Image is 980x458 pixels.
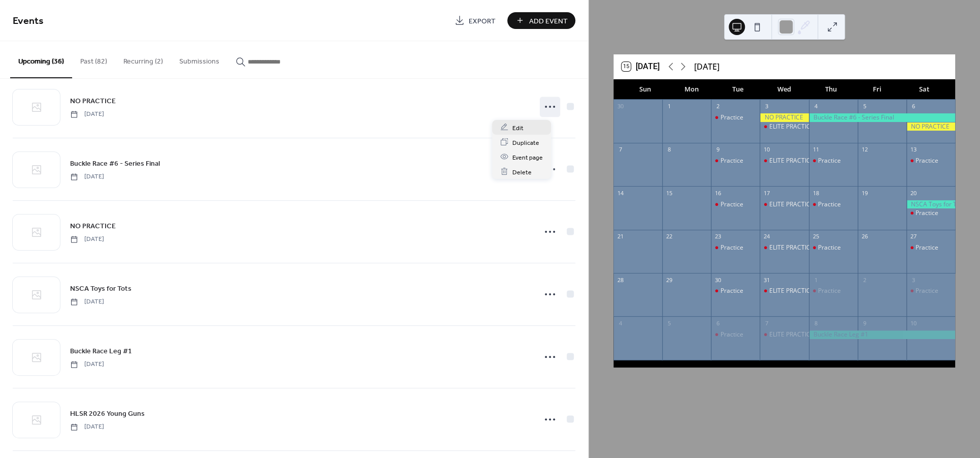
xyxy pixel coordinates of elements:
[714,189,722,197] div: 16
[70,345,132,357] a: Buckle Race Leg #1
[812,146,820,154] div: 11
[711,330,760,339] div: Practice
[616,146,624,154] div: 7
[70,172,104,181] span: [DATE]
[622,79,668,100] div: Sun
[714,233,722,240] div: 23
[818,157,841,165] div: Practice
[720,243,743,252] div: Practice
[769,287,813,295] div: ELITE PRACTICE
[13,11,44,31] span: Events
[665,146,673,154] div: 8
[115,41,171,77] button: Recurring (2)
[769,330,813,339] div: ELITE PRACTICE
[909,233,917,240] div: 27
[861,146,868,154] div: 12
[812,319,820,327] div: 8
[70,96,116,107] span: NO PRACTICE
[512,152,543,163] span: Event page
[507,12,575,29] button: Add Event
[711,157,760,165] div: Practice
[711,287,760,295] div: Practice
[769,200,813,209] div: ELITE PRACTICE
[763,146,770,154] div: 10
[70,360,104,369] span: [DATE]
[769,157,813,165] div: ELITE PRACTICE
[616,233,624,240] div: 21
[760,200,808,209] div: ELITE PRACTICE
[909,103,917,110] div: 6
[906,243,955,252] div: Practice
[861,276,868,284] div: 2
[447,12,503,29] a: Export
[70,110,104,119] span: [DATE]
[616,189,624,197] div: 14
[720,287,743,295] div: Practice
[616,103,624,110] div: 30
[909,319,917,327] div: 10
[807,79,854,100] div: Thu
[171,41,227,77] button: Submissions
[720,113,743,122] div: Practice
[760,113,808,122] div: NO PRACTICE
[760,243,808,252] div: ELITE PRACTICE
[70,235,104,244] span: [DATE]
[763,276,770,284] div: 31
[812,189,820,197] div: 18
[720,200,743,209] div: Practice
[711,113,760,122] div: Practice
[714,146,722,154] div: 9
[665,103,673,110] div: 1
[760,287,808,295] div: ELITE PRACTICE
[529,16,568,26] span: Add Event
[10,41,72,78] button: Upcoming (36)
[861,189,868,197] div: 19
[665,189,673,197] div: 15
[760,330,808,339] div: ELITE PRACTICE
[711,243,760,252] div: Practice
[861,103,868,110] div: 5
[763,103,770,110] div: 3
[763,189,770,197] div: 17
[760,157,808,165] div: ELITE PRACTICE
[616,319,624,327] div: 4
[916,209,938,218] div: Practice
[861,233,868,240] div: 26
[714,319,722,327] div: 6
[900,79,947,100] div: Sat
[854,79,901,100] div: Fri
[906,200,955,209] div: NSCA Toys for Tots
[665,276,673,284] div: 29
[909,276,917,284] div: 3
[812,276,820,284] div: 1
[711,200,760,209] div: Practice
[906,157,955,165] div: Practice
[70,159,160,169] span: Buckle Race #6 - Series Final
[70,408,145,419] a: HLSR 2026 Young Guns
[668,79,715,100] div: Mon
[714,79,761,100] div: Tue
[916,243,938,252] div: Practice
[760,123,808,131] div: ELITE PRACTICE
[818,200,841,209] div: Practice
[906,287,955,295] div: Practice
[909,189,917,197] div: 20
[72,41,115,77] button: Past (82)
[70,409,145,419] span: HLSR 2026 Young Guns
[818,287,841,295] div: Practice
[812,103,820,110] div: 4
[761,79,808,100] div: Wed
[665,233,673,240] div: 22
[714,103,722,110] div: 2
[70,346,132,357] span: Buckle Race Leg #1
[909,146,917,154] div: 13
[818,243,841,252] div: Practice
[763,319,770,327] div: 7
[720,157,743,165] div: Practice
[916,157,938,165] div: Practice
[665,319,673,327] div: 5
[809,243,858,252] div: Practice
[720,330,743,339] div: Practice
[906,123,955,131] div: NO PRACTICE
